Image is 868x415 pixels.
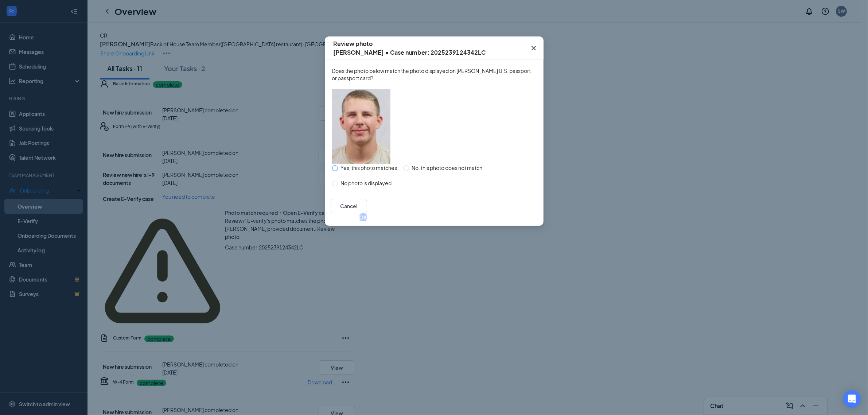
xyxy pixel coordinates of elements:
span: Does the photo below match the photo displayed on [PERSON_NAME] U.S. passport or passport card? [332,67,536,82]
img: employee [332,89,390,164]
button: OK [359,213,367,221]
div: Open Intercom Messenger [843,390,861,408]
button: Close [524,36,544,60]
span: [PERSON_NAME] • Case number: 2025239124342LC [334,49,486,57]
button: Cancel [331,199,367,213]
span: No, this photo does not match [409,164,486,172]
span: No photo is displayed [338,179,395,187]
svg: Cross [529,44,538,53]
span: Review photo [334,40,486,48]
span: Yes, this photo matches [338,164,400,172]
